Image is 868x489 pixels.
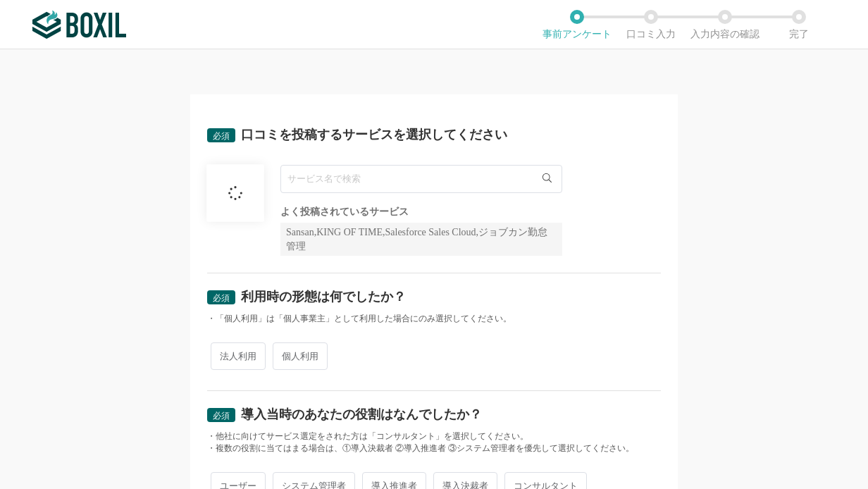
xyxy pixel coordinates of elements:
[280,223,562,256] div: Sansan,KING OF TIME,Salesforce Sales Cloud,ジョブカン勤怠管理
[688,10,762,39] li: 入力内容の確認
[241,290,406,303] div: 利用時の形態は何でしたか？
[213,293,230,303] span: 必須
[614,10,688,39] li: 口コミ入力
[207,442,661,454] div: ・複数の役割に当てはまる場合は、①導入決裁者 ②導入推進者 ③システム管理者を優先して選択してください。
[207,313,661,325] div: ・「個人利用」は「個人事業主」として利用した場合にのみ選択してください。
[241,408,482,421] div: 導入当時のあなたの役割はなんでしたか？
[213,411,230,421] span: 必須
[32,11,126,39] img: ボクシルSaaS_ロゴ
[540,10,614,39] li: 事前アンケート
[762,10,836,39] li: 完了
[280,165,562,193] input: サービス名で検索
[280,207,562,217] div: よく投稿されているサービス
[273,342,328,370] span: 個人利用
[241,128,507,141] div: 口コミを投稿するサービスを選択してください
[211,342,266,370] span: 法人利用
[213,131,230,141] span: 必須
[207,431,661,442] div: ・他社に向けてサービス選定をされた方は「コンサルタント」を選択してください。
